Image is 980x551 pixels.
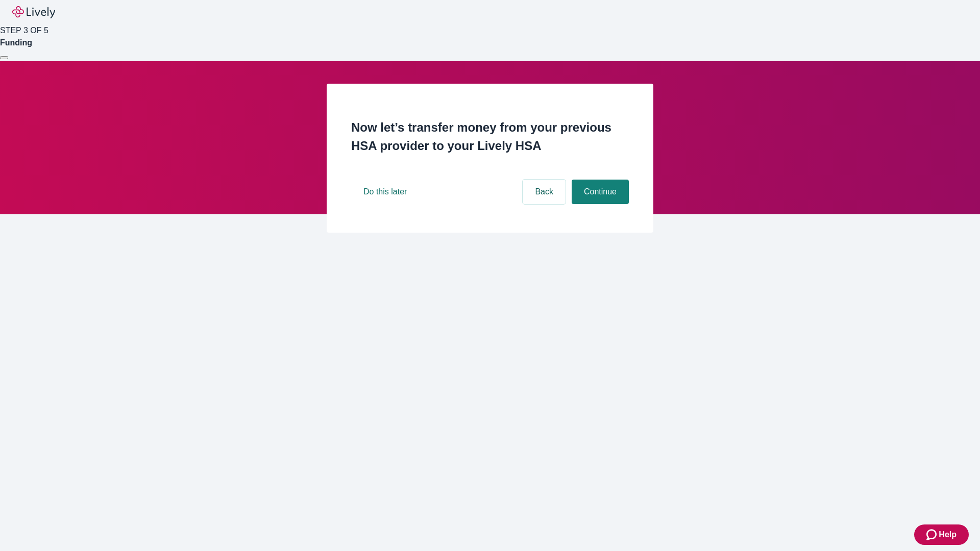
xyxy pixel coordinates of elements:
[939,529,957,541] span: Help
[914,524,969,545] button: Zendesk support iconHelp
[351,180,419,204] button: Do this later
[523,180,566,204] button: Back
[351,118,629,155] h2: Now let’s transfer money from your previous HSA provider to your Lively HSA
[12,6,55,18] img: Lively
[572,180,629,204] button: Continue
[926,529,939,541] svg: Zendesk support icon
